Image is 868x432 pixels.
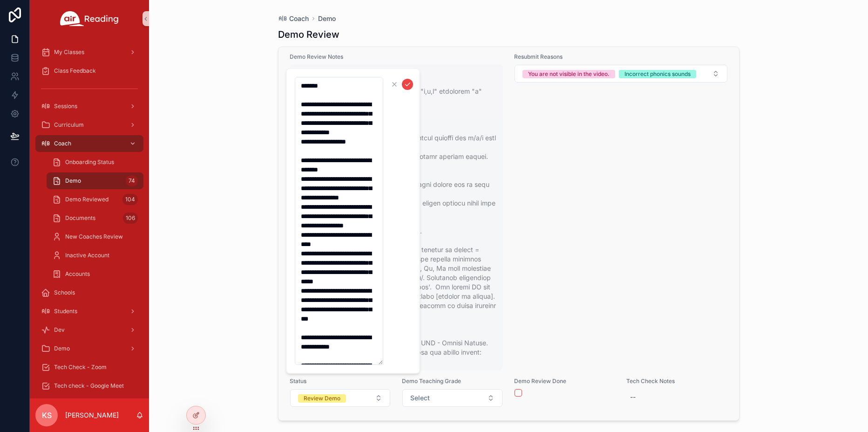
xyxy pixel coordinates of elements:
[54,103,77,110] span: Sessions
[65,270,90,278] span: Accounts
[35,135,143,152] a: Coach
[35,98,143,115] a: Sessions
[35,284,143,301] a: Schools
[54,289,75,296] span: Schools
[54,67,96,75] span: Class Feedback
[624,70,691,78] div: Incorrect phonics sounds
[42,410,52,421] span: KS
[290,377,391,385] span: Status
[290,389,390,407] button: Select Button
[528,70,610,78] div: You are not visible in the video.
[289,14,309,23] span: Coach
[65,233,123,240] span: New Coaches Review
[65,158,114,166] span: Onboarding Status
[60,11,119,26] img: App logo
[47,172,143,189] a: Demo74
[54,308,77,315] span: Students
[514,377,615,385] span: Demo Review Done
[630,392,636,402] div: --
[626,377,727,385] span: Tech Check Notes
[304,394,340,403] div: Review Demo
[35,44,143,61] a: My Classes
[126,175,138,186] div: 74
[47,210,143,226] a: Documents106
[47,266,143,282] a: Accounts
[54,382,124,390] span: Tech check - Google Meet
[30,37,149,398] div: scrollable content
[278,14,309,23] a: Coach
[123,213,138,224] div: 106
[35,62,143,79] a: Class Feedback
[515,65,727,82] button: Select Button
[619,69,696,78] button: Unselect INCORRECT_PHONICS_SOUNDS
[54,121,84,129] span: Curriculum
[410,393,430,403] span: Select
[402,389,502,407] button: Select Button
[122,194,138,205] div: 104
[35,303,143,320] a: Students
[54,345,70,352] span: Demo
[47,191,143,208] a: Demo Reviewed104
[522,69,615,78] button: Unselect YOU_ARE_NOT_VISIBLE_IN_THE_VIDEO
[54,326,65,334] span: Dev
[402,377,503,385] span: Demo Teaching Grade
[54,140,71,147] span: Coach
[54,363,107,371] span: Tech Check - Zoom
[35,117,143,133] a: Curriculum
[35,322,143,338] a: Dev
[1,45,18,62] iframe: Spotlight
[65,214,95,222] span: Documents
[47,228,143,245] a: New Coaches Review
[35,359,143,376] a: Tech Check - Zoom
[65,252,109,259] span: Inactive Account
[65,411,119,420] p: [PERSON_NAME]
[318,14,336,23] a: Demo
[514,53,728,61] span: Resubmit Reasons
[278,28,339,41] h1: Demo Review
[35,377,143,394] a: Tech check - Google Meet
[47,247,143,264] a: Inactive Account
[290,53,503,61] span: Demo Review Notes
[65,196,108,203] span: Demo Reviewed
[47,154,143,171] a: Onboarding Status
[65,177,81,185] span: Demo
[35,340,143,357] a: Demo
[54,48,84,56] span: My Classes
